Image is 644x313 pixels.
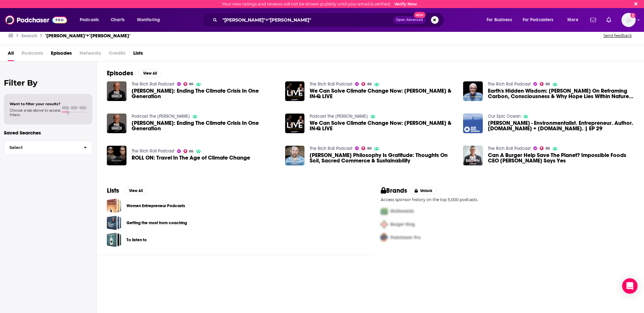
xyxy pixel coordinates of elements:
[563,15,586,25] button: open menu
[621,13,636,27] img: User Profile
[132,88,277,99] a: Paul Hawken: Ending The Climate Crisis In One Generation
[107,69,133,77] h2: Episodes
[132,155,250,161] a: ROLL ON: Travel In The Age of Climate Change
[5,14,67,26] img: Podchaser - Follow, Share and Rate Podcasts
[310,88,455,99] a: We Can Solve Climate Change Now: Paul Hawken & IN-Q LIVE
[133,48,143,61] a: Lists
[488,120,634,131] span: [PERSON_NAME] - Environmentalist. Entrepreneur. Author. [DOMAIN_NAME] + [DOMAIN_NAME]. | EP 29
[107,187,147,195] a: ListsView All
[189,83,193,86] span: 86
[540,146,550,150] a: 86
[8,48,14,61] a: All
[107,146,126,165] img: ROLL ON: Travel In The Age of Climate Change
[4,145,79,150] span: Select
[414,12,425,18] span: New
[222,2,417,6] div: Your new ratings and reviews will not be shown publicly until your email is verified.
[390,235,421,240] span: Podchaser Pro
[208,13,450,27] div: Search podcasts, credits, & more...
[463,114,483,133] a: Paul Hawken - Environmentalist. Entrepreneur. Author. Drawdown.org + Regeneration.org. | EP 29
[487,15,512,24] span: For Business
[621,13,636,27] span: Logged in as BretAita
[488,120,634,131] a: Paul Hawken - Environmentalist. Entrepreneur. Author. Drawdown.org + Regeneration.org. | EP 29
[381,187,407,195] h2: Brands
[183,149,194,153] a: 86
[463,81,483,101] img: Earth's Hidden Wisdom: Paul Hawken On Reframing Carbon, Consciousness & Why Hope Lies Within Natu...
[126,219,187,226] a: Getting the most from coaching
[367,83,372,86] span: 86
[132,114,190,119] a: Podcast The Rich Roll
[488,152,634,163] a: Can A Burger Help Save The Planet? Impossible Foods CEO Pat Brown Says Yes
[126,236,147,244] a: To listen to
[378,231,390,244] img: Third Pro Logo
[488,88,634,99] a: Earth's Hidden Wisdom: Paul Hawken On Reframing Carbon, Consciousness & Why Hope Lies Within Natu...
[75,15,107,25] button: open menu
[378,218,390,231] img: Second Pro Logo
[621,13,636,27] button: Show profile menu
[10,108,61,117] span: Choose a tab above to access filters.
[361,146,372,150] a: 86
[523,15,554,24] span: For Podcasters
[132,81,174,87] a: The Rich Roll Podcast
[137,15,160,24] span: Monitoring
[132,120,277,131] span: [PERSON_NAME]: Ending The Climate Crisis In One Generation
[51,48,72,61] a: Episodes
[540,82,550,86] a: 86
[107,15,128,25] a: Charts
[390,208,414,214] span: McDonalds
[107,187,119,195] h2: Lists
[390,222,415,227] span: Burger King
[183,82,194,86] a: 86
[310,120,455,131] span: We Can Solve Climate Change Now: [PERSON_NAME] & IN-Q LIVE
[107,216,121,230] a: Getting the most from coaching
[10,102,61,106] span: Want to filter your results?
[124,187,147,195] button: View All
[107,233,121,247] a: To listen to
[132,148,174,154] a: The Rich Roll Podcast
[107,198,121,213] a: Women Entrepreneur Podcasts
[310,146,352,151] a: The Rich Roll Podcast
[310,152,455,163] a: Ryland Engelhart’s Philosophy Is Gratitude: Thoughts On Soil, Sacred Commerce & Sustainability
[4,140,92,155] button: Select
[367,147,372,150] span: 86
[381,197,634,202] p: Access sponsor history on the top 5,000 podcasts.
[310,81,352,87] a: The Rich Roll Podcast
[546,83,550,86] span: 86
[22,48,43,61] span: Podcasts
[588,14,599,25] a: Show notifications dropdown
[488,114,521,119] a: Our Epic Ocean
[310,114,368,119] a: Podcast The Rich Roll
[189,150,193,153] span: 86
[488,146,531,151] a: The Rich Roll Podcast
[310,88,455,99] span: We Can Solve Climate Change Now: [PERSON_NAME] & IN-Q LIVE
[285,114,305,133] img: We Can Solve Climate Change Now: Paul Hawken & IN-Q LIVE
[107,69,162,77] a: EpisodesView All
[310,120,455,131] a: We Can Solve Climate Change Now: Paul Hawken & IN-Q LIVE
[393,16,426,24] button: Open AdvancedNew
[604,14,614,25] a: Show notifications dropdown
[518,15,563,25] button: open menu
[45,32,130,39] h3: "[PERSON_NAME]"+"[PERSON_NAME]"
[378,205,390,218] img: First Pro Logo
[107,114,126,133] img: Paul Hawken: Ending The Climate Crisis In One Generation
[285,146,305,165] a: Ryland Engelhart’s Philosophy Is Gratitude: Thoughts On Soil, Sacred Commerce & Sustainability
[132,88,277,99] span: [PERSON_NAME]: Ending The Climate Crisis In One Generation
[285,81,305,101] img: We Can Solve Climate Change Now: Paul Hawken & IN-Q LIVE
[132,120,277,131] a: Paul Hawken: Ending The Climate Crisis In One Generation
[109,48,126,61] span: Credits
[361,82,372,86] a: 86
[4,78,92,87] h2: Filter By
[488,88,634,99] span: Earth's Hidden Wisdom: [PERSON_NAME] On Reframing Carbon, Consciousness & Why Hope Lies Within Na...
[463,146,483,165] a: Can A Burger Help Save The Planet? Impossible Foods CEO Pat Brown Says Yes
[602,33,634,38] button: Send feedback
[79,48,101,61] span: Networks
[546,147,550,150] span: 86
